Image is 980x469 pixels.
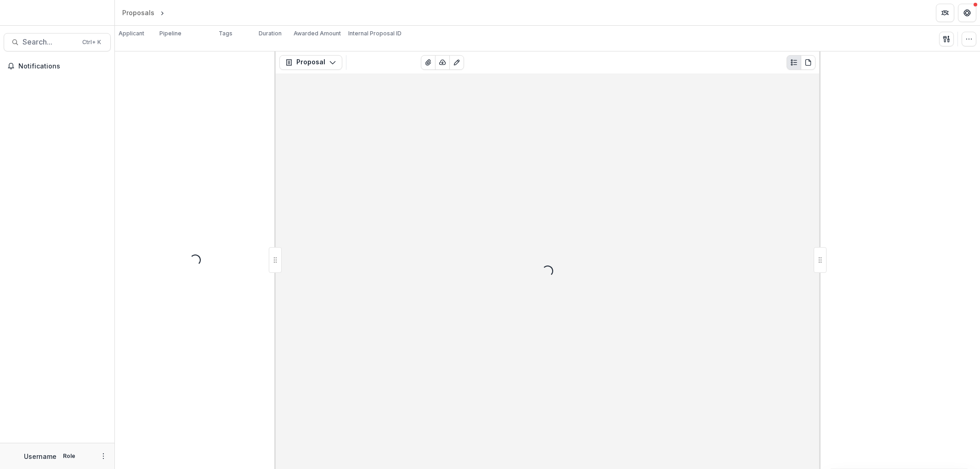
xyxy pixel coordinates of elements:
button: More [98,451,109,462]
button: Proposal [279,55,342,70]
button: Get Help [958,4,976,22]
div: Proposals [122,8,154,17]
a: Proposals [119,6,158,19]
p: Role [60,452,78,460]
span: Search... [23,38,77,46]
button: Partners [936,4,954,22]
button: Edit as form [449,55,464,70]
span: Notifications [18,62,107,70]
p: Tags [219,29,232,38]
p: Username [24,452,57,461]
button: Notifications [4,59,111,73]
p: Applicant [119,29,144,38]
button: PDF view [801,55,816,70]
button: Search... [4,33,111,51]
button: Plaintext view [787,55,801,70]
p: Pipeline [159,29,181,38]
nav: breadcrumb [119,6,205,19]
p: Awarded Amount [294,29,341,38]
div: Ctrl + K [80,37,103,47]
button: View Attached Files [421,55,436,70]
p: Duration [259,29,282,38]
p: Internal Proposal ID [348,29,402,38]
